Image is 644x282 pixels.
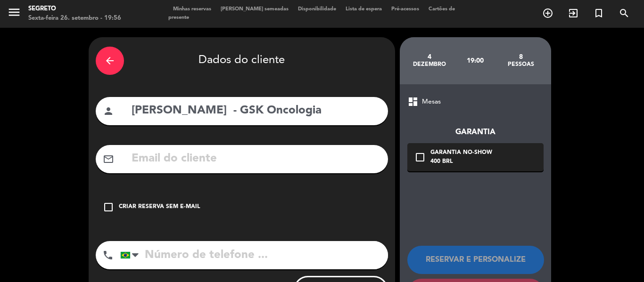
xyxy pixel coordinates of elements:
i: arrow_back [104,55,116,66]
button: menu [7,5,21,23]
input: Email do cliente [131,149,381,169]
button: RESERVAR E PERSONALIZE [407,246,544,274]
div: Criar reserva sem e-mail [119,202,200,212]
i: add_circle_outline [542,8,553,19]
i: mail_outline [103,153,114,165]
div: Brazil (Brasil): +55 [121,242,142,269]
input: Nome do cliente [131,101,381,121]
i: check_box_outline_blank [414,152,426,163]
div: 19:00 [452,44,498,77]
div: pessoas [498,61,544,68]
span: Lista de espera [341,7,387,12]
div: dezembro [407,61,453,68]
span: dashboard [407,96,419,107]
i: turned_in_not [593,8,604,19]
i: phone [102,250,114,261]
i: menu [7,5,21,19]
div: Garantia [407,126,544,138]
div: 8 [498,53,544,61]
span: Minhas reservas [168,7,216,12]
div: Dados do cliente [96,44,388,77]
div: Sexta-feira 26. setembro - 19:56 [28,14,121,23]
div: Garantia No-show [430,148,492,158]
div: 4 [407,53,453,61]
i: exit_to_app [568,8,579,19]
span: Disponibilidade [293,7,341,12]
i: person [103,105,114,117]
span: Cartões de presente [168,7,455,20]
span: Pré-acessos [387,7,424,12]
input: Número de telefone ... [120,241,388,269]
i: check_box_outline_blank [103,201,114,213]
span: Mesas [422,97,441,107]
div: 400 BRL [430,157,492,167]
i: search [619,8,630,19]
div: Segreto [28,4,121,14]
span: [PERSON_NAME] semeadas [216,7,293,12]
